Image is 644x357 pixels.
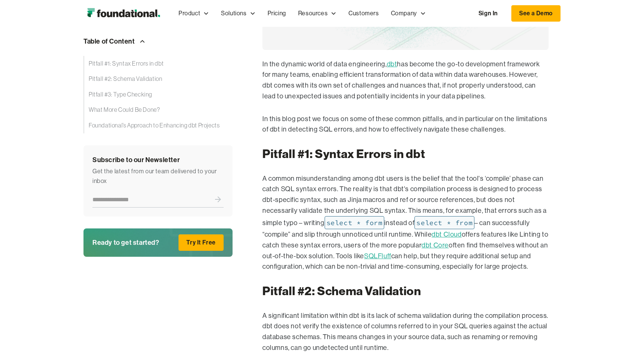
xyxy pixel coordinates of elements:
[92,192,224,208] form: Newsletter Form
[83,102,233,118] a: What More Could Be Done?
[83,6,164,21] img: Foundational Logo
[364,252,391,260] a: SQLFluff
[138,37,147,46] img: Arrow
[262,114,549,135] p: In this blog post we focus on some of these common pitfalls, and in particular on the limitations...
[262,173,549,272] p: A common misunderstanding among dbt users is the belief that the tool's ‘compile’ phase can catch...
[179,9,200,18] div: Product
[432,231,461,238] a: dbt Cloud
[325,216,385,229] span: select * form
[212,192,224,207] input: Submit
[414,216,474,229] span: select * from
[83,87,233,102] a: Pitfall #3: Type Checking
[83,118,233,133] a: Foundational’s Approach to Enhancing dbt Projects
[298,9,328,18] div: Resources
[387,60,397,68] a: dbt
[292,1,342,26] div: Resources
[422,241,449,249] a: dbt Core
[92,167,224,186] div: Get the latest from our team delivered to your inbox
[92,237,160,248] div: Ready to get started?
[173,1,215,26] div: Product
[262,1,292,26] a: Pricing
[262,284,549,298] h2: Pitfall #2: Schema Validation
[83,6,164,21] a: home
[83,36,135,47] div: Table of Content
[511,5,561,22] a: See a Demo
[342,1,385,26] a: Customers
[471,6,505,21] a: Sign In
[179,234,224,251] a: Try It Free
[385,1,432,26] div: Company
[83,56,233,71] a: Pitfall #1: Syntax Errors in dbt
[83,71,233,87] a: Pitfall #2: Schema Validation
[215,1,261,26] div: Solutions
[262,310,549,353] p: A significant limitation within dbt is its lack of schema validation during the compilation proce...
[607,321,644,357] iframe: Chat Widget
[221,9,246,18] div: Solutions
[92,154,224,165] div: Subscribe to our Newsletter
[262,147,549,161] h2: Pitfall #1: Syntax Errors in dbt
[262,59,549,102] p: In the dynamic world of data engineering, has become the go-to development framework for many tea...
[391,9,417,18] div: Company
